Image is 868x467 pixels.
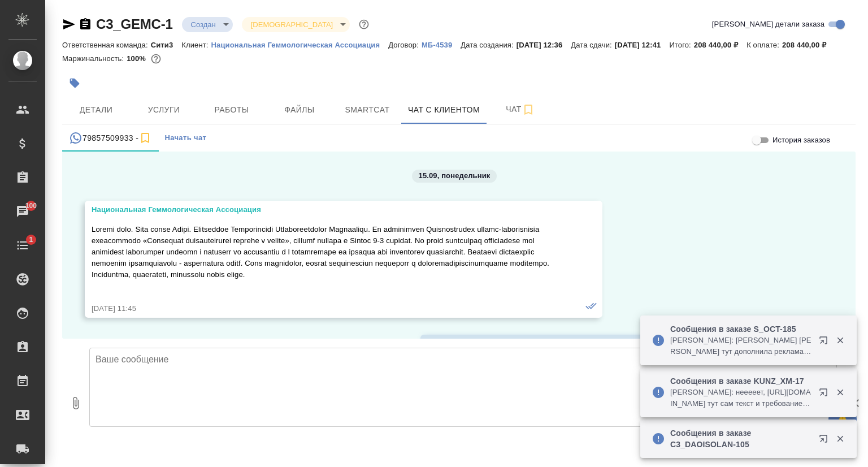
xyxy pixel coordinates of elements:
[137,103,191,117] span: Услуги
[127,54,149,63] p: 100%
[62,54,127,63] p: Маржинальность:
[388,41,422,49] p: Договор:
[69,103,123,117] span: Детали
[427,338,784,349] div: [PERSON_NAME] (менеджер)
[149,51,163,66] button: 0.00 RUB;
[69,131,152,145] div: 79857509933 (Национальная Геммологическая Ассоциация) - (undefined)
[670,387,811,409] p: [PERSON_NAME]: нееееет, [URL][DOMAIN_NAME] тут сам текст и требование к редактуре
[669,41,693,49] p: Итого:
[828,335,852,345] button: Закрыть
[62,124,856,152] div: simple tabs example
[62,71,87,96] button: Добавить тэг
[92,224,563,280] p: Loremi dolo. Sita conse Adipi. Elitseddoe Temporincidi Utlaboreetdolor Magnaaliqu. En adminimven ...
[357,17,371,32] button: Доп статусы указывают на важность/срочность заказа
[62,18,76,31] button: Скопировать ссылку для ЯМессенджера
[211,40,389,49] a: Национальная Геммологическая Ассоциация
[188,20,219,29] button: Создан
[22,234,40,245] span: 1
[670,427,811,450] p: Сообщения в заказе C3_DAOISOLAN-105
[522,103,535,116] svg: Подписаться
[747,41,782,49] p: К оплате:
[79,18,92,31] button: Скопировать ссылку
[205,103,259,117] span: Работы
[151,41,182,49] p: Сити3
[670,375,811,387] p: Сообщения в заказе KUNZ_XM-17
[159,124,212,152] button: Начать чат
[248,20,336,29] button: [DEMOGRAPHIC_DATA]
[3,197,42,226] a: 100
[461,41,516,49] p: Дата создания:
[493,102,548,116] span: Чат
[517,41,571,49] p: [DATE] 12:36
[670,323,811,335] p: Сообщения в заказе S_OCT-185
[408,103,480,117] span: Чат с клиентом
[92,204,563,215] div: Национальная Геммологическая Ассоциация
[340,103,394,117] span: Smartcat
[828,387,852,397] button: Закрыть
[772,135,830,146] span: История заказов
[812,381,839,408] button: Открыть в новой вкладке
[211,41,389,49] p: Национальная Геммологическая Ассоциация
[694,41,747,49] p: 208 440,00 ₽
[419,170,491,181] p: 15.09, понедельник
[712,19,824,30] span: [PERSON_NAME] детали заказа
[422,40,461,49] a: МБ-4539
[242,17,350,32] div: Создан
[422,41,461,49] p: МБ-4539
[782,41,835,49] p: 208 440,00 ₽
[828,434,852,444] button: Закрыть
[164,132,206,145] span: Начать чат
[571,41,614,49] p: Дата сдачи:
[138,131,152,145] svg: Подписаться
[181,41,211,49] p: Клиент:
[62,41,151,49] p: Ответственная команда:
[3,231,42,260] a: 1
[670,335,811,357] p: [PERSON_NAME]: [PERSON_NAME] [PERSON_NAME] тут дополнила рекламацию - получила подробную ос по пе...
[19,200,44,211] span: 100
[182,17,233,32] div: Создан
[615,41,670,49] p: [DATE] 12:41
[812,329,839,356] button: Открыть в новой вкладке
[812,427,839,455] button: Открыть в новой вкладке
[96,16,173,32] a: C3_GEMC-1
[272,103,327,117] span: Файлы
[92,303,563,314] div: [DATE] 11:45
